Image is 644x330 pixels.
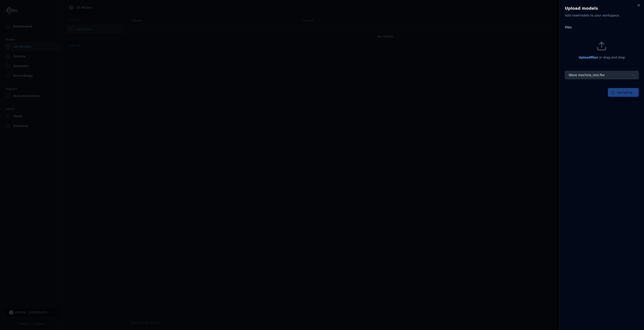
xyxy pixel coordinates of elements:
div: Wave machine_test.fbx [569,73,605,77]
label: Files [565,26,572,29]
h2: Upload models [565,5,639,11]
span: Upload files [579,56,598,59]
p: Add new model s to your workspace. [565,13,639,18]
p: or drag and drop [598,55,625,60]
